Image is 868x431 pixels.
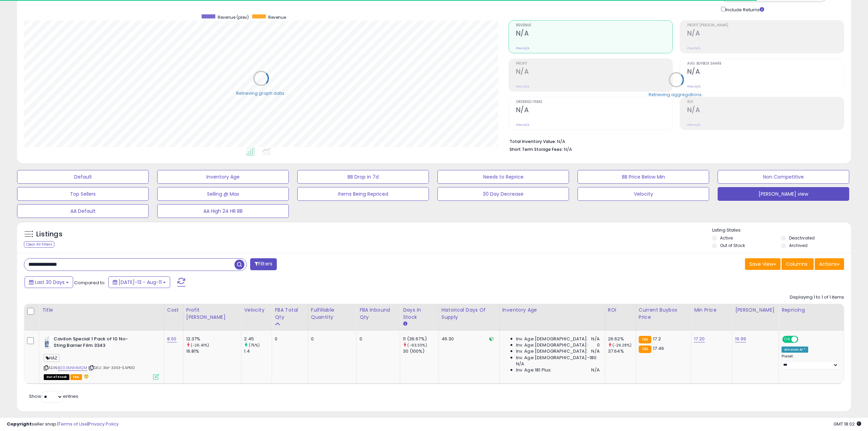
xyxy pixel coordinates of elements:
span: Compared to: [74,279,106,286]
button: Save View [745,258,781,270]
div: Amazon AI * [782,347,808,353]
a: 8.00 [167,336,177,342]
span: Inv. Age [DEMOGRAPHIC_DATA]-180: [516,355,598,361]
span: 17.46 [653,345,664,352]
button: BB Price Below Min [578,170,709,184]
label: Out of Stock [720,243,745,248]
span: 0 [597,342,600,348]
div: [PERSON_NAME] [735,306,776,314]
div: 30 (100%) [403,348,438,354]
span: N/A [591,336,599,342]
div: 11 (36.67%) [403,336,438,342]
div: 0 [311,336,351,342]
a: 17.20 [694,336,705,342]
label: Archived [789,243,808,248]
button: [DATE]-13 - Aug-11 [108,276,170,288]
div: Retrieving aggregations.. [649,91,704,97]
span: OFF [797,337,808,342]
span: Last 30 Days [35,279,65,286]
div: 46.30 [442,336,494,342]
small: (-29.28%) [612,342,632,348]
b: Cavilon Special 1 Pack of 10 No-Sting Barrier Film 3343 [54,336,137,350]
small: FBA [639,336,651,343]
span: Columns [786,261,808,267]
div: Cost [167,306,180,314]
h5: Listings [36,230,63,239]
button: BB Drop in 7d [297,170,429,184]
span: N/A [516,361,524,367]
small: (75%) [249,342,260,348]
a: 19.99 [735,336,746,342]
button: AA Default [17,204,149,218]
div: Current Buybox Price [639,306,688,321]
div: Repricing [782,306,841,314]
span: Inv. Age 181 Plus: [516,367,552,373]
button: Filters [250,258,277,270]
button: Inventory Age [157,170,289,184]
small: FBA [639,345,651,353]
span: Show: entries [29,393,78,400]
label: Deactivated [789,235,815,241]
button: 30 Day Decrease [437,187,569,201]
strong: Copyright [7,421,32,427]
div: 37.64% [608,348,636,354]
button: Actions [815,258,844,270]
span: | SKU: 3M-3343-EAPK10 [88,365,135,370]
span: ON [783,337,791,342]
div: ASIN: [44,336,159,379]
i: hazardous material [82,374,89,379]
div: seller snap | | [7,421,119,428]
div: 0 [360,336,395,342]
span: N/A [591,348,599,354]
div: Preset: [782,354,839,369]
div: 1.4 [244,348,272,354]
button: AA High 24 HR BB [157,204,289,218]
div: Days In Stock [403,306,436,321]
div: Fulfillable Quantity [311,306,354,321]
span: 17.2 [653,336,661,342]
div: Inventory Age [502,306,602,314]
a: B003MWXMQM [58,365,87,371]
a: Privacy Policy [89,421,119,427]
button: Needs to Reprice [437,170,569,184]
div: Title [42,306,161,314]
span: Inv. Age [DEMOGRAPHIC_DATA]: [516,336,588,342]
div: Min Price [694,306,729,314]
div: ROI [608,306,633,314]
div: Displaying 1 to 1 of 1 items [790,294,844,301]
div: Clear All Filters [24,241,54,248]
div: Velocity [244,306,269,314]
button: Default [17,170,149,184]
span: [DATE]-13 - Aug-11 [119,279,162,286]
div: Historical Days Of Supply [442,306,497,321]
span: 2025-09-11 18:02 GMT [833,421,861,427]
div: Retrieving graph data.. [236,90,286,96]
span: Inv. Age [DEMOGRAPHIC_DATA]: [516,342,588,348]
span: HAZ [44,354,59,362]
div: FBA inbound Qty [360,306,397,321]
span: N/A [591,367,599,373]
button: Last 30 Days [25,276,73,288]
div: 16.81% [186,348,241,354]
div: 26.62% [608,336,636,342]
span: Inv. Age [DEMOGRAPHIC_DATA]: [516,348,588,354]
button: Velocity [578,187,709,201]
span: FBA [70,374,82,380]
div: 0 [275,336,302,342]
div: 12.37% [186,336,241,342]
button: Items Being Repriced [297,187,429,201]
button: Non Competitive [718,170,849,184]
button: [PERSON_NAME] view [718,187,849,201]
div: FBA Total Qty [275,306,305,321]
small: (-63.33%) [407,342,427,348]
small: (-26.41%) [191,342,209,348]
a: Terms of Use [58,421,87,427]
p: Listing States: [712,227,851,234]
button: Selling @ Max [157,187,289,201]
label: Active [720,235,733,241]
button: Top Sellers [17,187,149,201]
div: Profit [PERSON_NAME] [186,306,239,321]
small: Days In Stock. [403,321,407,327]
div: 2.45 [244,336,272,342]
button: Columns [782,258,814,270]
